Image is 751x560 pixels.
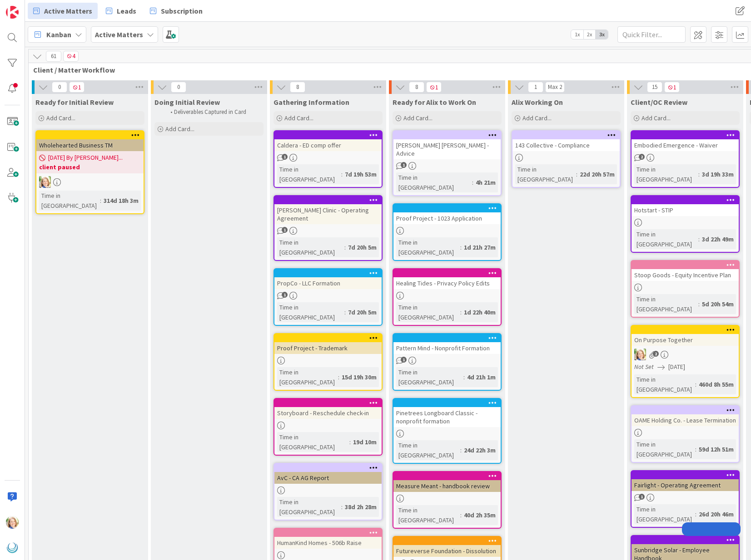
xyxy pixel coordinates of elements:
[396,172,472,192] div: Time in [GEOGRAPHIC_DATA]
[274,537,382,549] div: HumanKind Homes - 506b Raise
[393,472,501,492] div: Measure Meant - handbook review
[161,5,203,16] span: Subscription
[274,268,383,326] a: PropCo - LLC FormationTime in [GEOGRAPHIC_DATA]:7d 20h 5m
[393,204,501,224] div: Proof Project - 1023 Application
[393,268,502,326] a: Healing Tides - Privacy Policy EditsTime in [GEOGRAPHIC_DATA]:1d 22h 40m
[631,470,740,528] a: Fairlight - Operating AgreementTime in [GEOGRAPHIC_DATA]:26d 20h 46m
[631,260,740,318] a: Stoop Goods - Equity Incentive PlanTime in [GEOGRAPHIC_DATA]:5d 20h 54m
[393,342,501,354] div: Pattern Mind - Nonprofit Formation
[274,277,382,289] div: PropCo - LLC Formation
[548,85,562,89] div: Max 2
[274,464,382,484] div: AvC - CA AG Report
[100,196,101,206] span: :
[462,510,498,520] div: 40d 2h 35m
[6,541,19,554] img: avatar
[632,196,739,216] div: Hotstart - STIP
[393,334,501,354] div: Pattern Mind - Nonprofit Formation
[396,237,460,257] div: Time in [GEOGRAPHIC_DATA]
[632,139,739,151] div: Embodied Emergence - Waiver
[634,349,646,360] img: AD
[515,164,576,184] div: Time in [GEOGRAPHIC_DATA]
[6,6,19,19] img: Visit kanbanzone.com
[695,444,696,454] span: :
[274,139,382,151] div: Caldera - ED comp offer
[6,516,19,529] img: AD
[44,5,92,16] span: Active Matters
[473,177,498,187] div: 4h 21m
[39,191,100,211] div: Time in [GEOGRAPHIC_DATA]
[344,242,346,252] span: :
[343,169,379,179] div: 7d 19h 53m
[277,237,344,257] div: Time in [GEOGRAPHIC_DATA]
[346,307,379,317] div: 7d 20h 5m
[696,379,736,389] div: 460d 8h 55m
[341,169,343,179] span: :
[460,307,462,317] span: :
[274,334,382,354] div: Proof Project - Trademark
[274,131,382,151] div: Caldera - ED comp offer
[639,154,645,160] span: 2
[346,242,379,252] div: 7d 20h 5m
[274,195,383,261] a: [PERSON_NAME] Clinic - Operating AgreementTime in [GEOGRAPHIC_DATA]:7d 20h 5m
[631,98,687,107] span: Client/OC Review
[698,299,700,309] span: :
[528,82,543,93] span: 1
[344,307,346,317] span: :
[583,30,596,39] span: 2x
[282,292,288,298] span: 1
[634,363,654,371] i: Not Set
[642,114,671,122] span: Add Card...
[596,30,608,39] span: 3x
[277,497,341,517] div: Time in [GEOGRAPHIC_DATA]
[700,234,736,244] div: 3d 22h 49m
[351,437,379,447] div: 19d 10m
[393,277,501,289] div: Healing Tides - Privacy Policy Edits
[343,502,379,512] div: 38d 2h 28m
[46,114,75,122] span: Add Card...
[274,204,382,224] div: [PERSON_NAME] Clinic - Operating Agreement
[462,242,498,252] div: 1d 21h 27m
[393,398,502,464] a: Pinetrees Longboard Classic - nonprofit formationTime in [GEOGRAPHIC_DATA]:24d 22h 3m
[396,505,460,525] div: Time in [GEOGRAPHIC_DATA]
[695,509,696,519] span: :
[274,463,383,521] a: AvC - CA AG ReportTime in [GEOGRAPHIC_DATA]:38d 2h 28m
[664,82,680,93] span: 1
[117,5,136,16] span: Leads
[274,98,349,107] span: Gathering Information
[634,164,698,184] div: Time in [GEOGRAPHIC_DATA]
[69,82,85,93] span: 1
[338,372,339,382] span: :
[393,139,501,159] div: [PERSON_NAME] [PERSON_NAME] - Advice
[409,82,424,93] span: 8
[349,437,351,447] span: :
[396,302,460,322] div: Time in [GEOGRAPHIC_DATA]
[274,342,382,354] div: Proof Project - Trademark
[277,432,349,452] div: Time in [GEOGRAPHIC_DATA]
[393,407,501,427] div: Pinetrees Longboard Classic - nonprofit formation
[465,372,498,382] div: 4d 21h 1m
[462,445,498,455] div: 24d 22h 3m
[101,196,141,206] div: 314d 18h 3m
[339,372,379,382] div: 15d 19h 30m
[274,529,382,549] div: HumanKind Homes - 506b Raise
[632,414,739,426] div: OAME Holding Co. - Lease Termination
[512,131,620,151] div: 143 Collective - Compliance
[274,196,382,224] div: [PERSON_NAME] Clinic - Operating Agreement
[36,131,144,151] div: Wholehearted Business TM
[512,98,563,107] span: Alix Working On
[393,545,501,557] div: Futureverse Foundation - Dissolution
[522,114,552,122] span: Add Card...
[632,479,739,491] div: Fairlight - Operating Agreement
[632,349,739,360] div: AD
[393,212,501,224] div: Proof Project - 1023 Application
[632,261,739,281] div: Stoop Goods - Equity Incentive Plan
[632,131,739,151] div: Embodied Emergence - Waiver
[46,29,71,40] span: Kanban
[282,227,288,233] span: 1
[634,294,698,314] div: Time in [GEOGRAPHIC_DATA]
[695,379,696,389] span: :
[617,26,686,43] input: Quick Filter...
[401,357,407,363] span: 1
[144,3,208,19] a: Subscription
[401,162,407,168] span: 1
